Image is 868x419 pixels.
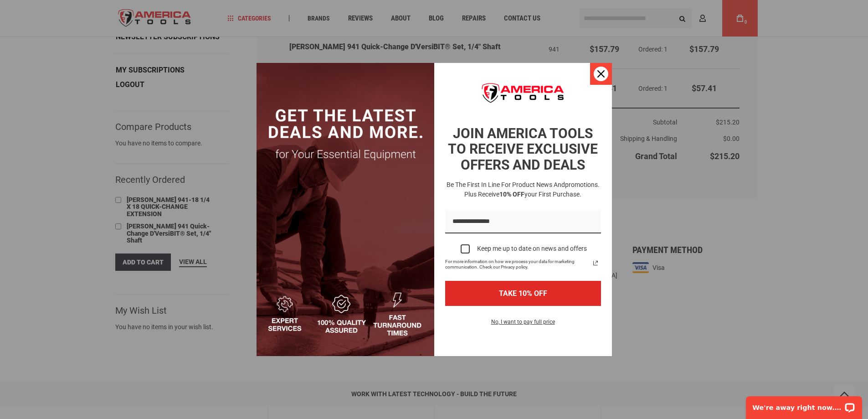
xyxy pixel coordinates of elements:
strong: JOIN AMERICA TOOLS TO RECEIVE EXCLUSIVE OFFERS AND DEALS [448,125,598,173]
button: No, I want to pay full price [484,317,562,332]
div: Keep me up to date on news and offers [477,245,587,253]
input: Email field [445,210,601,233]
span: For more information on how we process your data for marketing communication. Check our Privacy p... [445,259,590,270]
a: Read our Privacy Policy [590,258,601,269]
button: Close [590,63,612,85]
svg: close icon [597,70,605,78]
svg: link icon [590,258,601,269]
h3: Be the first in line for product news and [443,180,603,199]
iframe: LiveChat chat widget [740,390,868,419]
strong: 10% OFF [499,191,524,198]
button: TAKE 10% OFF [445,281,601,306]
